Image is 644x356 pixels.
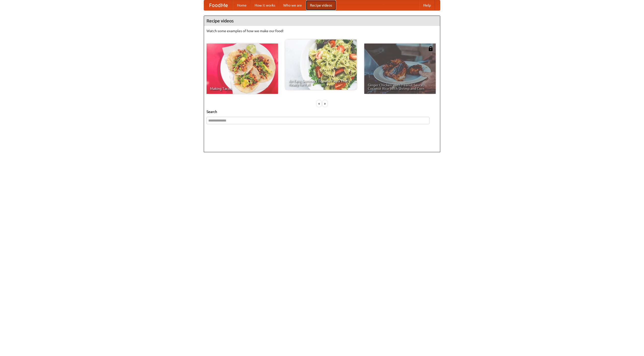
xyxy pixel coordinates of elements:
a: Making Tacos [207,44,278,94]
span: Making Tacos [210,87,274,90]
a: Help [419,0,435,10]
a: Recipe videos [306,0,336,10]
div: « [317,100,321,107]
div: » [323,100,327,107]
img: 483408.png [428,46,433,51]
span: An Easy, Summery Tomato Pasta That's Ready for Fall [289,79,353,86]
a: Home [233,0,251,10]
a: An Easy, Summery Tomato Pasta That's Ready for Fall [285,39,357,90]
a: Who we are [279,0,306,10]
a: How it works [251,0,279,10]
a: FoodMe [204,0,233,10]
p: Watch some examples of how we make our food! [207,28,437,33]
h5: Search [207,109,437,114]
h4: Recipe videos [204,16,440,26]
